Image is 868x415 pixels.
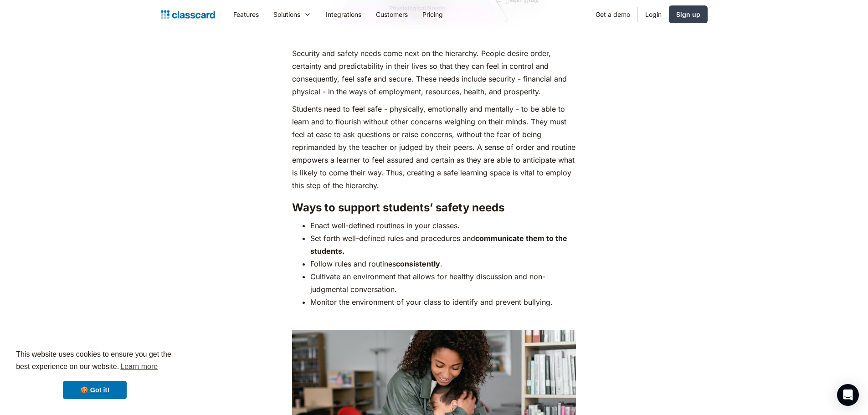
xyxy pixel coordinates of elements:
a: learn more about cookies [119,360,159,374]
p: Security and safety needs come next on the hierarchy. People desire order, certainty and predicta... [292,47,576,98]
li: Monitor the environment of your class to identify and prevent bullying. [310,296,576,308]
a: dismiss cookie message [63,381,127,399]
div: Solutions [266,4,318,25]
a: Get a demo [588,4,637,25]
div: Solutions [273,10,300,19]
div: Open Intercom Messenger [837,384,859,406]
li: Set forth well-defined rules and procedures and [310,232,576,257]
a: Sign up [669,5,708,23]
a: Pricing [415,4,450,25]
a: Features [226,4,266,25]
a: Login [638,4,669,25]
p: ‍ [292,313,576,326]
div: Sign up [676,10,700,19]
strong: consistently [396,259,440,268]
a: home [161,8,215,21]
p: ‍ [292,30,576,42]
span: This website uses cookies to ensure you get the best experience on our website. [16,349,174,374]
li: Enact well-defined routines in your classes. [310,219,576,232]
li: Follow rules and routines . [310,257,576,270]
p: Students need to feel safe - physically, emotionally and mentally - to be able to learn and to fl... [292,102,576,192]
div: cookieconsent [7,340,182,408]
a: Integrations [318,4,369,25]
h3: Ways to support students’ safety needs [292,201,576,215]
strong: communicate them to the students. [310,234,567,256]
li: Cultivate an environment that allows for healthy discussion and non-judgmental conversation. [310,270,576,296]
a: Customers [369,4,415,25]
